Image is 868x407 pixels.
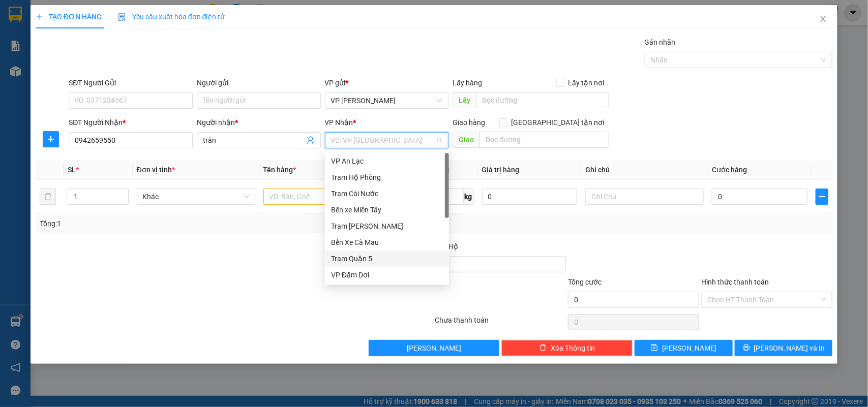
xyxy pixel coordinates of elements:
[40,218,336,229] div: Tổng: 1
[453,92,476,108] span: Lấy
[331,188,443,199] div: Trạm Cái Nước
[482,189,578,205] input: 0
[118,13,225,21] span: Yêu cầu xuất hóa đơn điện tử
[551,342,595,354] span: Xóa Thông tin
[809,5,837,34] button: Close
[816,193,828,201] span: plus
[197,77,321,88] div: Người gửi
[585,189,704,205] input: Ghi Chú
[453,118,485,127] span: Giao hàng
[651,344,658,352] span: save
[331,204,443,215] div: Bến xe Miền Tây
[325,251,449,267] div: Trạm Quận 5
[819,15,827,23] span: close
[331,253,443,264] div: Trạm Quận 5
[69,117,193,128] div: SĐT Người Nhận
[325,218,449,234] div: Trạm Tắc Vân
[307,136,315,144] span: user-add
[507,117,609,128] span: [GEOGRAPHIC_DATA] tận nơi
[325,267,449,283] div: VP Đầm Dơi
[197,117,321,128] div: Người nhận
[712,166,747,174] span: Cước hàng
[263,189,382,205] input: VD: Bàn, Ghế
[564,77,609,88] span: Lấy tận nơi
[581,160,708,180] th: Ghi chú
[331,269,443,280] div: VP Đầm Dơi
[118,13,126,21] img: icon
[434,315,567,332] div: Chưa thanh toán
[43,131,59,147] button: plus
[263,166,296,174] span: Tên hàng
[754,342,825,354] span: [PERSON_NAME] và In
[325,202,449,218] div: Bến xe Miền Tây
[735,340,832,356] button: printer[PERSON_NAME] và In
[369,340,500,356] button: [PERSON_NAME]
[476,92,609,108] input: Dọc đường
[331,221,443,232] div: Trạm [PERSON_NAME]
[645,38,676,46] label: Gán nhãn
[325,118,353,127] span: VP Nhận
[68,166,76,174] span: SL
[137,166,175,174] span: Đơn vị tính
[325,185,449,202] div: Trạm Cái Nước
[143,189,249,204] span: Khác
[453,132,480,148] span: Giao
[407,342,461,354] span: [PERSON_NAME]
[331,93,443,108] span: VP Bạc Liêu
[540,344,547,352] span: delete
[325,169,449,185] div: Trạm Hộ Phòng
[69,77,193,88] div: SĐT Người Gửi
[662,342,716,354] span: [PERSON_NAME]
[40,189,56,205] button: delete
[36,13,43,20] span: plus
[453,79,482,87] span: Lấy hàng
[816,189,828,205] button: plus
[743,344,750,352] span: printer
[325,234,449,251] div: Bến Xe Cà Mau
[480,132,609,148] input: Dọc đường
[635,340,732,356] button: save[PERSON_NAME]
[331,155,443,167] div: VP An Lạc
[482,166,520,174] span: Giá trị hàng
[325,153,449,169] div: VP An Lạc
[331,237,443,248] div: Bến Xe Cà Mau
[501,340,633,356] button: deleteXóa Thông tin
[43,135,58,143] span: plus
[701,278,769,286] label: Hình thức thanh toán
[325,77,449,88] div: VP gửi
[464,189,474,205] span: kg
[331,172,443,183] div: Trạm Hộ Phòng
[568,278,602,286] span: Tổng cước
[36,13,102,21] span: TẠO ĐƠN HÀNG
